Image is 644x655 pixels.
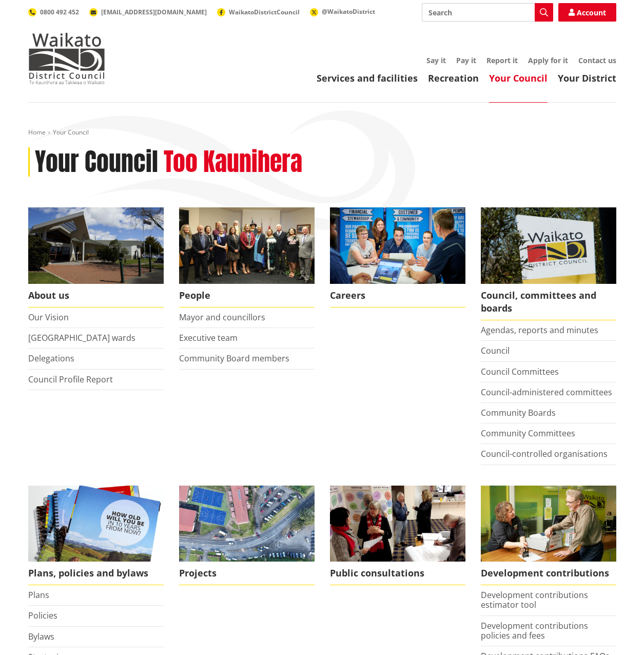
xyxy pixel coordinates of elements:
[330,207,465,307] a: Careers
[179,486,315,562] img: DJI_0336
[164,147,302,177] h2: Too Kaunihera
[28,207,164,307] a: WDC Building 0015 About us
[481,448,608,459] a: Council-controlled organisations
[481,345,510,356] a: Council
[28,610,57,621] a: Policies
[28,486,164,586] a: We produce a number of plans, policies and bylaws including the Long Term Plan Plans, policies an...
[481,562,616,585] span: Development contributions
[53,128,89,137] span: Your Council
[481,428,575,439] a: Community Committees
[179,312,265,323] a: Mayor and councillors
[35,147,158,177] h1: Your Council
[558,3,616,22] a: Account
[489,72,548,84] a: Your Council
[456,55,476,65] a: Pay it
[179,284,315,307] span: People
[558,72,616,84] a: Your District
[179,207,315,284] img: 2022 Council
[179,207,315,307] a: 2022 Council People
[322,7,375,16] span: @WaikatoDistrict
[28,353,74,364] a: Delegations
[89,8,207,16] a: [EMAIL_ADDRESS][DOMAIN_NAME]
[426,55,446,65] a: Say it
[28,562,164,585] span: Plans, policies and bylaws
[578,55,616,65] a: Contact us
[217,8,300,16] a: WaikatoDistrictCouncil
[330,284,465,307] span: Careers
[317,72,418,84] a: Services and facilities
[481,589,588,610] a: Development contributions estimator tool
[28,33,105,84] img: Waikato District Council - Te Kaunihera aa Takiwaa o Waikato
[179,562,315,585] span: Projects
[481,324,598,336] a: Agendas, reports and minutes
[28,128,616,137] nav: breadcrumb
[101,8,207,16] span: [EMAIL_ADDRESS][DOMAIN_NAME]
[481,486,616,562] img: Fees
[481,207,616,320] a: Waikato-District-Council-sign Council, committees and boards
[28,374,113,385] a: Council Profile Report
[481,207,616,284] img: Waikato-District-Council-sign
[330,562,465,585] span: Public consultations
[40,8,79,16] span: 0800 492 452
[330,486,465,586] a: public-consultations Public consultations
[481,284,616,320] span: Council, committees and boards
[481,366,559,377] a: Council Committees
[330,486,465,562] img: public-consultations
[481,407,556,418] a: Community Boards
[422,3,553,22] input: Search input
[428,72,479,84] a: Recreation
[481,486,616,586] a: FInd out more about fees and fines here Development contributions
[28,284,164,307] span: About us
[486,55,518,65] a: Report it
[481,620,588,641] a: Development contributions policies and fees
[528,55,568,65] a: Apply for it
[310,7,375,16] a: @WaikatoDistrict
[229,8,300,16] span: WaikatoDistrictCouncil
[330,207,465,284] img: Office staff in meeting - Career page
[179,332,238,343] a: Executive team
[28,631,54,642] a: Bylaws
[28,8,79,16] a: 0800 492 452
[28,312,69,323] a: Our Vision
[179,486,315,586] a: Projects
[28,207,164,284] img: WDC Building 0015
[28,486,164,562] img: Long Term Plan
[28,332,135,343] a: [GEOGRAPHIC_DATA] wards
[179,353,289,364] a: Community Board members
[28,128,46,137] a: Home
[28,589,49,601] a: Plans
[481,387,612,398] a: Council-administered committees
